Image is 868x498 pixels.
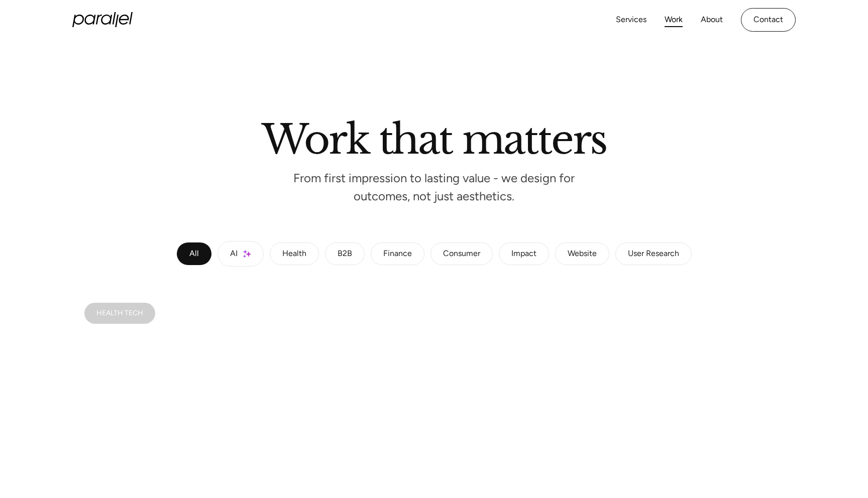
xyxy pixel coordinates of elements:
[282,251,306,257] div: Health
[701,13,723,27] a: About
[96,311,143,316] div: Health Tech
[511,251,536,257] div: Impact
[189,251,199,257] div: All
[338,251,352,257] div: B2B
[383,251,412,257] div: Finance
[741,8,796,32] a: Contact
[628,251,679,257] div: User Research
[665,13,683,27] a: Work
[443,251,480,257] div: Consumer
[148,120,720,154] h2: Work that matters
[72,12,133,27] a: home
[568,251,597,257] div: Website
[230,251,238,257] div: AI
[616,13,646,27] a: Services
[283,174,585,201] p: From first impression to lasting value - we design for outcomes, not just aesthetics.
